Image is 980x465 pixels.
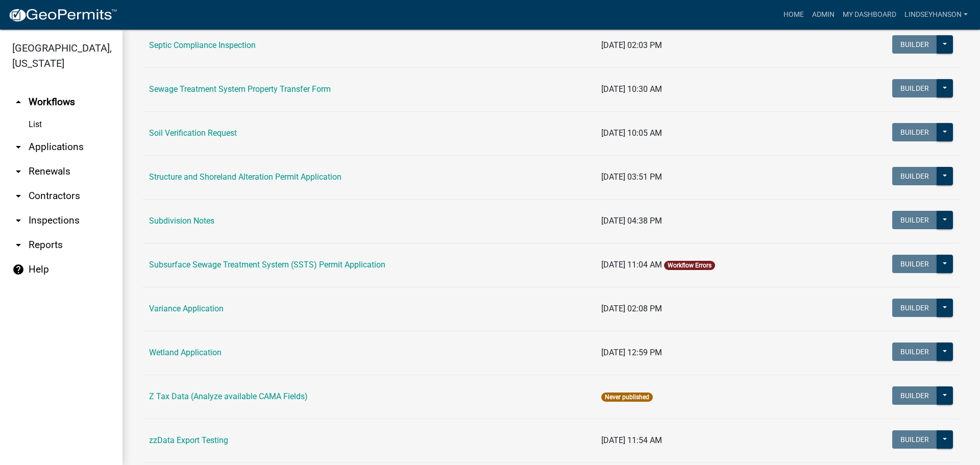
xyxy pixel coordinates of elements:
[900,5,972,25] a: Lindseyhanson
[601,435,662,445] span: [DATE] 11:54 AM
[892,386,937,405] button: Builder
[149,304,224,313] a: Variance Application
[149,216,214,226] a: Subdivision Notes
[892,299,937,317] button: Builder
[779,5,808,25] a: Home
[149,128,237,138] a: Soil Verification Request
[808,5,839,25] a: Admin
[149,260,385,270] a: Subsurface Sewage Treatment System (SSTS) Permit Application
[601,304,662,313] span: [DATE] 02:08 PM
[149,435,228,445] a: zzData Export Testing
[601,216,662,226] span: [DATE] 04:38 PM
[12,190,24,202] i: arrow_drop_down
[12,141,24,153] i: arrow_drop_down
[668,262,712,269] a: Workflow Errors
[839,5,900,25] a: My Dashboard
[892,211,937,229] button: Builder
[601,172,662,182] span: [DATE] 03:51 PM
[12,263,24,276] i: help
[12,239,24,251] i: arrow_drop_down
[601,40,662,50] span: [DATE] 02:03 PM
[601,128,662,138] span: [DATE] 10:05 AM
[892,35,937,54] button: Builder
[892,430,937,449] button: Builder
[12,96,24,108] i: arrow_drop_up
[892,79,937,97] button: Builder
[601,260,662,270] span: [DATE] 11:04 AM
[601,393,653,402] span: Never published
[149,40,256,50] a: Septic Compliance Inspection
[892,342,937,361] button: Builder
[149,172,341,182] a: Structure and Shoreland Alteration Permit Application
[12,165,24,178] i: arrow_drop_down
[149,84,331,94] a: Sewage Treatment System Property Transfer Form
[892,123,937,141] button: Builder
[892,167,937,185] button: Builder
[892,255,937,273] button: Builder
[149,391,308,401] a: Z Tax Data (Analyze available CAMA Fields)
[601,348,662,357] span: [DATE] 12:59 PM
[601,84,662,94] span: [DATE] 10:30 AM
[149,348,222,357] a: Wetland Application
[12,214,24,227] i: arrow_drop_down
